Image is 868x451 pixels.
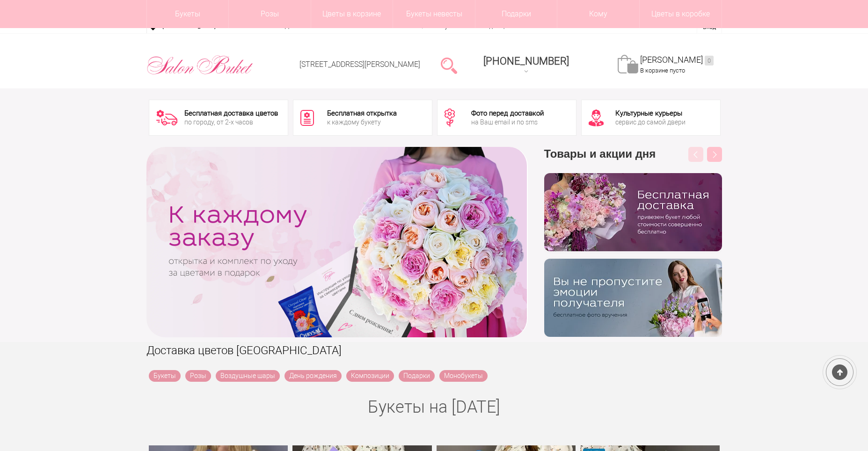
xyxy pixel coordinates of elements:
[185,370,211,382] a: Розы
[184,110,278,117] div: Бесплатная доставка цветов
[284,370,342,382] a: День рождения
[544,173,722,251] img: hpaj04joss48rwypv6hbykmvk1dj7zyr.png.webp
[544,259,722,337] img: v9wy31nijnvkfycrkduev4dhgt9psb7e.png.webp
[399,370,435,382] a: Подарки
[705,56,714,65] ins: 0
[471,119,544,125] div: на Ваш email и по sms
[327,110,397,117] div: Бесплатная открытка
[184,119,278,125] div: по городу, от 2-х часов
[146,342,722,359] h1: Доставка цветов [GEOGRAPHIC_DATA]
[615,119,686,125] div: сервис до самой двери
[707,147,722,162] button: Next
[439,370,488,382] a: Монобукеты
[640,67,685,74] span: В корзине пусто
[346,370,394,382] a: Композиции
[149,370,181,382] a: Букеты
[327,119,397,125] div: к каждому букету
[640,55,714,65] a: [PERSON_NAME]
[483,55,569,67] span: [PHONE_NUMBER]
[615,110,686,117] div: Культурные курьеры
[471,110,544,117] div: Фото перед доставкой
[299,60,420,69] a: [STREET_ADDRESS][PERSON_NAME]
[478,52,575,79] a: [PHONE_NUMBER]
[216,370,280,382] a: Воздушные шары
[368,397,500,417] a: Букеты на [DATE]
[544,147,722,173] h3: Товары и акции дня
[146,53,254,77] img: Цветы Нижний Новгород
